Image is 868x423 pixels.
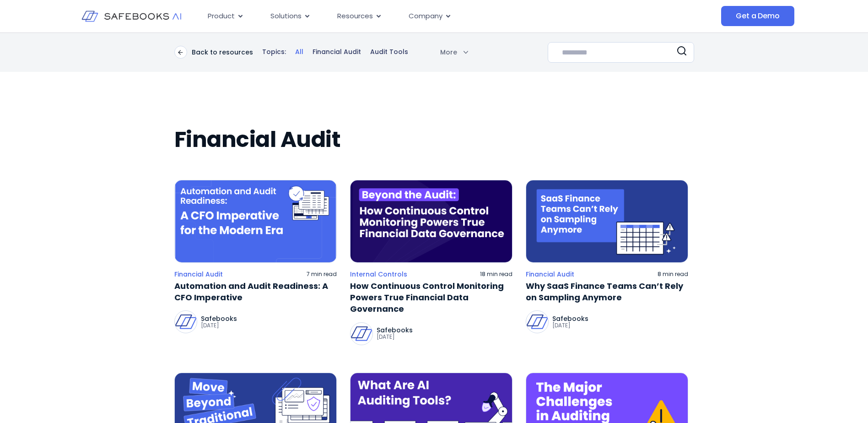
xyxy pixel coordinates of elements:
[526,311,548,333] img: Safebooks
[350,180,512,263] img: a purple background with the words beyond the audii how continuous control monitoring powers true
[174,270,223,278] a: Financial Audit
[658,271,688,278] p: 8 min read
[526,280,688,303] a: Why SaaS Finance Teams Can’t Rely on Sampling Anymore
[192,48,253,56] p: Back to resources
[377,333,413,341] p: [DATE]
[370,48,408,57] a: Audit Tools
[175,311,197,333] img: Safebooks
[480,271,512,278] p: 18 min read
[552,315,588,322] p: Safebooks
[270,11,302,22] span: Solutions
[201,322,237,329] p: [DATE]
[295,48,303,57] a: All
[721,6,794,26] a: Get a Demo
[174,127,694,152] h2: Financial Audit
[262,48,286,57] p: Topics:
[552,322,588,329] p: [DATE]
[526,270,574,278] a: Financial Audit
[307,271,337,278] p: 7 min read
[313,48,361,57] a: Financial Audit
[736,11,779,21] span: Get a Demo
[174,46,253,59] a: Back to resources
[429,48,468,57] div: More
[200,7,630,25] nav: Menu
[200,7,630,25] div: Menu Toggle
[337,11,373,22] span: Resources
[174,280,337,303] a: Automation and Audit Readiness: A CFO Imperative
[208,11,235,22] span: Product
[350,323,372,345] img: Safebooks
[526,180,688,263] img: a calendar with the words saas finance teams can't rely on sampling anymore
[377,327,413,333] p: Safebooks
[409,11,442,22] span: Company
[350,270,407,278] a: Internal Controls
[350,280,512,315] a: How Continuous Control Monitoring Powers True Financial Data Governance
[201,315,237,322] p: Safebooks
[174,180,337,263] img: a blue background with a white text that reads automated and adult readiness a cro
